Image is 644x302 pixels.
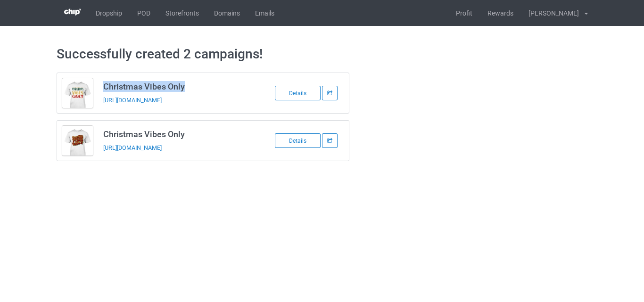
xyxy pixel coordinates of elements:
h1: Successfully created 2 campaigns! [57,46,588,63]
div: Details [275,86,321,100]
h3: Christmas Vibes Only [103,81,252,92]
a: Details [275,137,322,144]
h3: Christmas Vibes Only [103,129,252,139]
a: Details [275,89,322,97]
div: [PERSON_NAME] [521,1,579,25]
a: [URL][DOMAIN_NAME] [103,97,162,104]
img: 3d383065fc803cdd16c62507c020ddf8.png [64,8,81,16]
a: [URL][DOMAIN_NAME] [103,144,162,151]
div: Details [275,133,321,148]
